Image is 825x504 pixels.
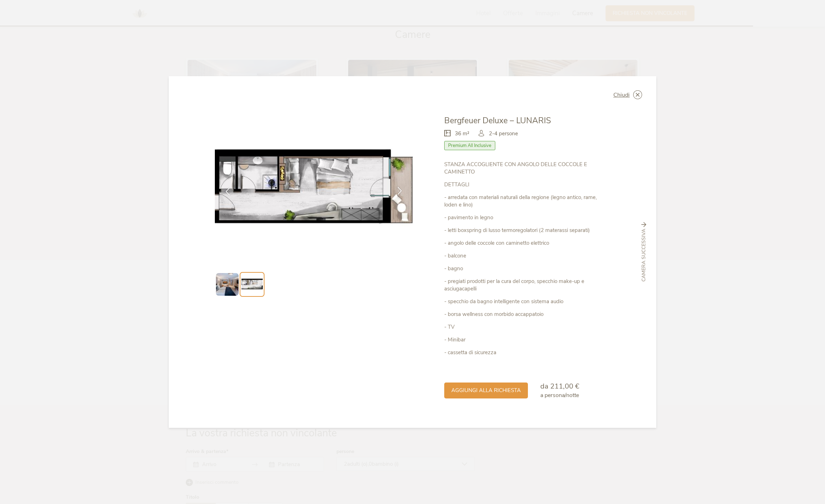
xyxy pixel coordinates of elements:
[444,252,610,260] p: - balcone
[444,141,495,150] span: Premium All Inclusive
[455,130,469,137] span: 36 m²
[613,92,630,98] span: Chiudi
[444,161,610,176] p: STANZA ACCOGLIENTE CON ANGOLO DELLE COCCOLE E CAMINETTO
[444,115,551,126] span: Bergfeuer Deluxe – LUNARIS
[444,181,610,188] p: DETTAGLI
[444,214,610,221] p: - pavimento in legno
[215,115,413,263] img: Bergfeuer Deluxe – LUNARIS
[444,194,610,209] p: - arredata con materiali naturali della regione (legno antico, rame, loden e lino)
[444,239,610,247] p: - angolo delle coccole con caminetto elettrico
[489,130,518,137] span: 2-4 persone
[444,227,610,234] p: - letti boxspring di lusso termoregolatori (2 materassi separati)
[640,229,647,282] span: Camera successiva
